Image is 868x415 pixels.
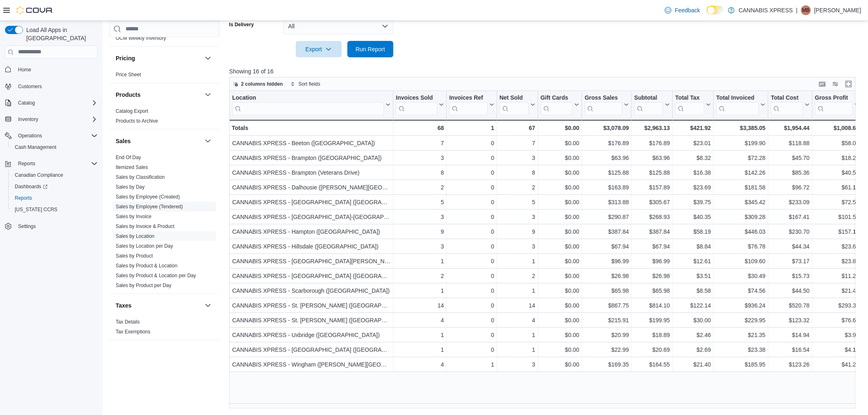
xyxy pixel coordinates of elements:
[585,286,629,296] div: $65.98
[716,242,765,251] div: $76.78
[815,168,859,178] div: $40.52
[116,137,201,145] button: Sales
[15,98,38,108] button: Catalog
[396,94,437,115] div: Invoices Sold
[500,286,535,296] div: 1
[499,94,535,115] button: Net Sold
[634,138,670,148] div: $176.89
[18,132,42,139] span: Operations
[675,227,711,237] div: $58.19
[815,197,859,207] div: $72.58
[116,108,148,114] a: Catalog Export
[634,212,670,222] div: $268.93
[634,286,670,296] div: $65.98
[449,197,494,207] div: 0
[634,123,670,133] div: $2,963.13
[8,204,101,215] button: [US_STATE] CCRS
[283,18,393,34] button: All
[500,182,535,192] div: 2
[585,168,629,178] div: $125.88
[675,168,711,178] div: $16.38
[230,79,286,89] button: 2 columns hidden
[707,6,724,14] input: Dark Mode
[541,138,580,148] div: $0.00
[116,253,153,258] a: Sales by Product
[449,286,494,296] div: 0
[716,123,765,133] div: $3,385.05
[716,94,759,115] div: Total Invoiced
[815,94,853,115] div: Gross Profit
[396,123,444,133] div: 68
[116,301,132,309] h3: Taxes
[15,195,32,201] span: Reports
[116,223,174,229] a: Sales by Invoice & Product
[116,35,166,41] a: OCM Weekly Inventory
[662,2,703,18] a: Feedback
[232,227,391,237] div: CANNABIS XPRESS - Hampton ([GEOGRAPHIC_DATA])
[232,168,391,178] div: CANNABIS XPRESS - Brampton (Veterans Drive)
[116,262,178,269] span: Sales by Product & Location
[675,212,711,222] div: $40.35
[585,153,629,163] div: $63.96
[232,242,391,251] div: CANNABIS XPRESS - Hillsdale ([GEOGRAPHIC_DATA])
[541,212,580,222] div: $0.00
[771,123,809,133] div: $1,954.44
[396,271,444,281] div: 2
[15,183,48,190] span: Dashboards
[716,168,765,178] div: $142.26
[16,6,53,14] img: Cova
[675,153,711,163] div: $8.32
[15,114,41,124] button: Inventory
[815,242,859,251] div: $23.60
[449,94,487,102] div: Invoices Ref
[2,114,101,125] button: Inventory
[585,197,629,207] div: $313.88
[449,256,494,266] div: 0
[771,153,809,163] div: $45.70
[15,221,39,231] a: Settings
[634,94,670,115] button: Subtotal
[771,138,809,148] div: $118.88
[585,212,629,222] div: $290.87
[540,94,573,102] div: Gift Cards
[675,6,700,14] span: Feedback
[500,242,535,251] div: 3
[11,205,98,214] span: Washington CCRS
[540,123,579,133] div: $0.00
[585,227,629,237] div: $387.84
[203,136,213,146] button: Sales
[116,118,158,123] a: Products to Archive
[116,164,148,170] a: Itemized Sales
[585,94,629,115] button: Gross Sales
[541,301,580,310] div: $0.00
[23,26,98,42] span: Load All Apps in [GEOGRAPHIC_DATA]
[634,197,670,207] div: $305.67
[449,94,494,115] button: Invoices Ref
[771,271,809,281] div: $15.73
[675,197,711,207] div: $39.75
[116,184,145,189] a: Sales by Day
[634,271,670,281] div: $26.98
[634,168,670,178] div: $125.88
[11,142,59,152] a: Cash Management
[116,107,148,114] span: Catalog Export
[634,182,670,192] div: $157.89
[585,94,622,102] div: Gross Sales
[449,227,494,237] div: 0
[15,114,98,124] span: Inventory
[11,205,61,214] a: [US_STATE] CCRS
[771,168,809,178] div: $85.36
[232,212,391,222] div: CANNABIS XPRESS - [GEOGRAPHIC_DATA]-[GEOGRAPHIC_DATA] ([GEOGRAPHIC_DATA])
[500,168,535,178] div: 8
[814,5,861,15] p: [PERSON_NAME]
[449,212,494,222] div: 0
[815,182,859,192] div: $61.17
[831,79,841,89] button: Display options
[396,301,444,310] div: 14
[716,212,765,222] div: $309.28
[116,233,155,239] a: Sales by Location
[585,138,629,148] div: $176.89
[585,271,629,281] div: $26.98
[541,227,580,237] div: $0.00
